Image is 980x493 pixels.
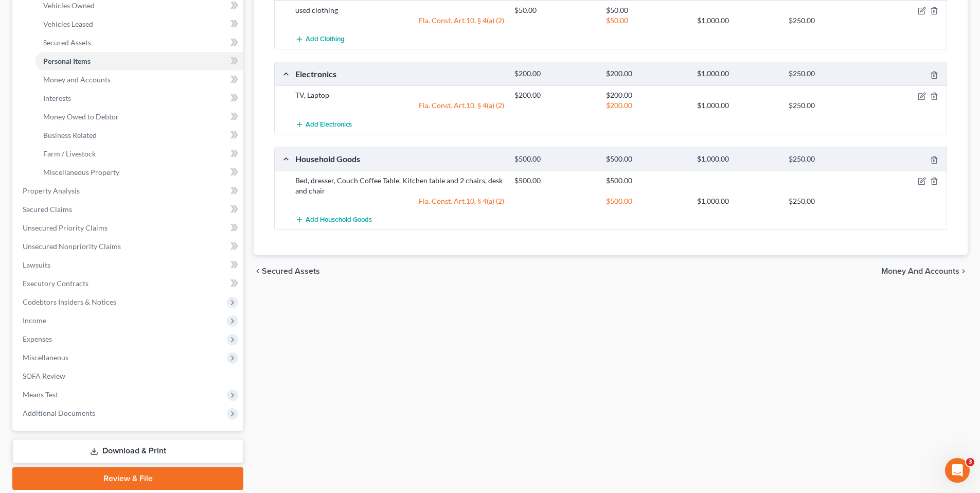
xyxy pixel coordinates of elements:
[945,458,970,483] iframe: Intercom live chat
[290,90,509,100] div: TV, Laptop
[23,242,121,251] span: Unsecured Nonpriority Claims
[306,120,352,129] span: Add Electronics
[35,15,243,33] a: Vehicles Leased
[783,15,875,26] div: $250.00
[959,267,968,275] i: chevron_right
[783,100,875,111] div: $250.00
[692,15,783,26] div: $1,000.00
[12,467,243,490] a: Review & File
[290,196,509,206] div: Fla. Const. Art.10, § 4(a) (2)
[14,274,243,293] a: Executory Contracts
[43,149,96,158] span: Farm / Livestock
[23,409,95,417] span: Additional Documents
[509,154,600,164] div: $500.00
[295,210,372,230] button: Add Household Goods
[35,33,243,52] a: Secured Assets
[509,5,600,15] div: $50.00
[35,71,243,89] a: Money and Accounts
[35,52,243,71] a: Personal Items
[43,168,119,177] span: Miscellaneous Property
[881,267,959,275] span: Money and Accounts
[692,154,783,164] div: $1,000.00
[509,69,600,79] div: $200.00
[509,175,600,186] div: $500.00
[14,200,243,219] a: Secured Claims
[306,36,345,44] span: Add Clothing
[23,260,50,269] span: Lawsuits
[35,163,243,182] a: Miscellaneous Property
[43,20,93,28] span: Vehicles Leased
[43,94,71,102] span: Interests
[14,367,243,385] a: SOFA Review
[262,267,320,275] span: Secured Assets
[14,182,243,200] a: Property Analysis
[692,100,783,111] div: $1,000.00
[43,131,97,139] span: Business Related
[783,196,875,206] div: $250.00
[14,256,243,274] a: Lawsuits
[692,196,783,206] div: $1,000.00
[23,186,80,195] span: Property Analysis
[290,5,509,15] div: used clothing
[14,219,243,237] a: Unsecured Priority Claims
[35,89,243,108] a: Interests
[23,205,72,214] span: Secured Claims
[295,30,345,49] button: Add Clothing
[601,69,692,79] div: $200.00
[23,297,116,306] span: Codebtors Insiders & Notices
[966,458,974,466] span: 3
[43,38,91,47] span: Secured Assets
[23,390,58,399] span: Means Test
[35,108,243,126] a: Money Owed to Debtor
[783,69,875,79] div: $250.00
[290,100,509,111] div: Fla. Const. Art.10, § 4(a) (2)
[254,267,320,275] button: chevron_left Secured Assets
[601,100,692,111] div: $200.00
[14,237,243,256] a: Unsecured Nonpriority Claims
[43,57,91,65] span: Personal Items
[295,115,352,134] button: Add Electronics
[601,15,692,26] div: $50.00
[306,216,372,224] span: Add Household Goods
[23,316,46,325] span: Income
[290,15,509,26] div: Fla. Const. Art.10, § 4(a) (2)
[23,353,68,362] span: Miscellaneous
[23,279,88,288] span: Executory Contracts
[43,1,95,10] span: Vehicles Owned
[290,68,509,79] div: Electronics
[601,154,692,164] div: $500.00
[12,439,243,463] a: Download & Print
[601,196,692,206] div: $500.00
[881,267,968,275] button: Money and Accounts chevron_right
[601,5,692,15] div: $50.00
[43,75,111,84] span: Money and Accounts
[23,223,108,232] span: Unsecured Priority Claims
[601,90,692,100] div: $200.00
[290,175,509,196] div: Bed, dresser, Couch Coffee Table, Kitchen table and 2 chairs, desk and chair
[692,69,783,79] div: $1,000.00
[783,154,875,164] div: $250.00
[23,334,52,343] span: Expenses
[23,372,65,380] span: SOFA Review
[35,145,243,163] a: Farm / Livestock
[35,126,243,145] a: Business Related
[290,153,509,164] div: Household Goods
[254,267,262,275] i: chevron_left
[601,175,692,186] div: $500.00
[509,90,600,100] div: $200.00
[43,112,119,121] span: Money Owed to Debtor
